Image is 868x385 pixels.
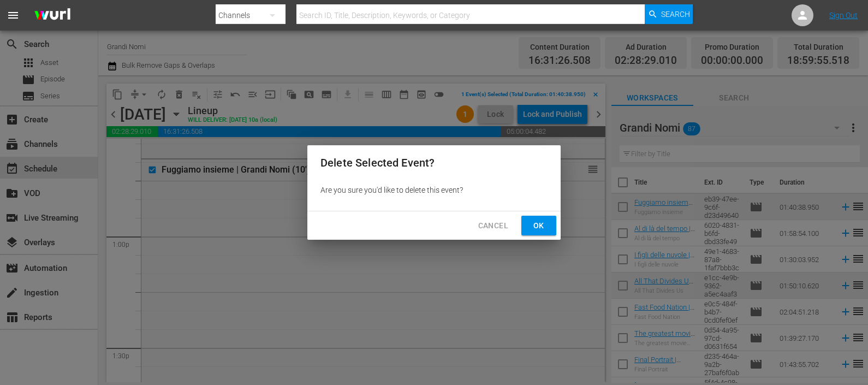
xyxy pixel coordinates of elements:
span: Cancel [478,219,508,233]
img: ans4CAIJ8jUAAAAAAAAAAAAAAAAAAAAAAAAgQb4GAAAAAAAAAAAAAAAAAAAAAAAAJMjXAAAAAAAAAAAAAAAAAAAAAAAAgAT5G... [26,3,79,28]
a: Sign Out [829,11,858,20]
div: Are you sure you'd like to delete this event? [307,180,561,200]
span: menu [7,9,20,22]
span: Search [661,4,690,24]
button: Cancel [469,216,517,236]
span: Ok [530,219,548,233]
h2: Delete Selected Event? [320,154,548,171]
button: Ok [521,216,556,236]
